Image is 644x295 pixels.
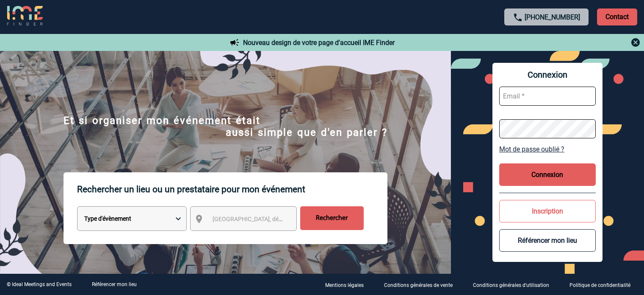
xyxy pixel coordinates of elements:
[513,12,523,22] img: call-24-px.png
[318,281,377,289] a: Mentions légales
[384,282,453,288] p: Conditions générales de vente
[325,282,364,288] p: Mentions légales
[597,8,637,25] p: Contact
[499,70,596,80] span: Connexion
[92,281,137,287] a: Référencer mon lieu
[377,281,466,289] a: Conditions générales de vente
[499,87,596,106] input: Email *
[7,281,72,287] div: © Ideal Meetings and Events
[473,282,549,288] p: Conditions générales d'utilisation
[213,216,330,222] span: [GEOGRAPHIC_DATA], département, région...
[525,13,580,21] a: [PHONE_NUMBER]
[300,206,364,230] input: Rechercher
[77,172,387,206] p: Rechercher un lieu ou un prestataire pour mon événement
[499,200,596,222] button: Inscription
[499,145,596,153] a: Mot de passe oublié ?
[499,229,596,252] button: Référencer mon lieu
[563,281,644,289] a: Politique de confidentialité
[569,282,630,288] p: Politique de confidentialité
[466,281,563,289] a: Conditions générales d'utilisation
[499,163,596,186] button: Connexion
